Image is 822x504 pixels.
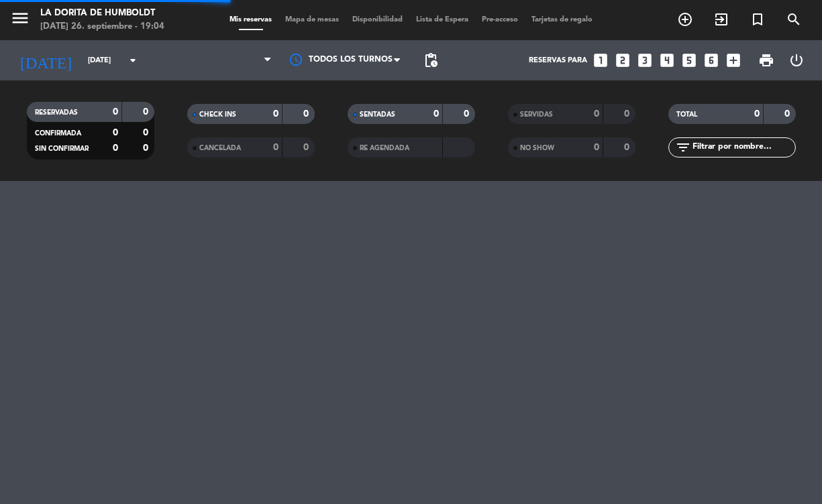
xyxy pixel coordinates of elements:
span: SIN CONFIRMAR [35,145,89,152]
span: Mis reservas [223,16,278,23]
i: menu [10,8,30,28]
i: [DATE] [10,46,81,75]
strong: 0 [784,109,792,119]
i: add_box [725,52,742,69]
i: looks_5 [680,52,698,69]
span: Lista de Espera [409,16,475,23]
div: [DATE] 26. septiembre - 19:04 [40,20,164,34]
strong: 0 [754,109,760,119]
i: filter_list [675,139,691,155]
span: CHECK INS [199,111,236,118]
strong: 0 [273,143,278,152]
strong: 0 [594,109,599,119]
i: looks_one [592,52,609,69]
button: menu [10,8,30,33]
i: exit_to_app [713,11,729,27]
span: TOTAL [676,111,697,118]
i: arrow_drop_down [125,52,141,68]
span: Mapa de mesas [278,16,346,23]
span: print [758,52,774,68]
span: RESERVADAS [35,109,78,116]
div: LOG OUT [782,40,812,80]
span: Disponibilidad [346,16,409,23]
strong: 0 [143,128,151,137]
span: SENTADAS [360,111,395,118]
strong: 0 [624,143,632,152]
i: looks_4 [658,52,676,69]
div: La Dorita de Humboldt [40,7,164,20]
i: looks_6 [703,52,720,69]
span: NO SHOW [520,145,554,151]
strong: 0 [113,128,118,137]
input: Filtrar por nombre... [691,140,795,155]
span: Tarjetas de regalo [525,16,599,23]
i: search [786,11,802,27]
span: CONFIRMADA [35,130,81,137]
span: RE AGENDADA [360,145,409,151]
span: SERVIDAS [520,111,553,118]
strong: 0 [113,107,118,117]
span: pending_actions [423,52,439,68]
strong: 0 [303,143,311,152]
strong: 0 [113,143,118,153]
span: Reservas para [529,56,587,65]
strong: 0 [433,109,439,119]
strong: 0 [273,109,278,119]
i: turned_in_not [750,11,766,27]
i: looks_two [614,52,631,69]
strong: 0 [143,143,151,153]
strong: 0 [594,143,599,152]
span: Pre-acceso [475,16,525,23]
i: add_circle_outline [677,11,693,27]
i: looks_3 [636,52,654,69]
strong: 0 [624,109,632,119]
strong: 0 [303,109,311,119]
span: CANCELADA [199,145,241,151]
strong: 0 [464,109,472,119]
strong: 0 [143,107,151,117]
i: power_settings_new [788,52,805,68]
